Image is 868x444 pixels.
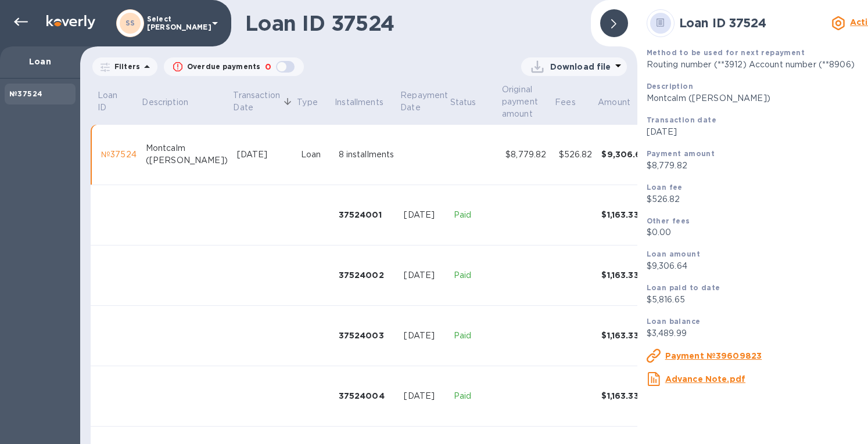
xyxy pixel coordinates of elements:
div: $1,163.33 [601,330,647,341]
div: $8,779.82 [505,149,549,161]
p: Paid [454,330,496,342]
b: Description [647,82,693,91]
div: 37524002 [339,269,395,281]
span: Installments [335,96,399,109]
p: 0 [265,61,271,73]
p: Transaction Date [233,89,279,114]
p: Description [142,96,188,109]
p: Status [450,96,476,109]
b: Method to be used for next repayment [647,48,805,57]
b: Transaction date [647,115,716,124]
b: Loan paid to date [647,283,720,292]
div: [DATE] [404,390,444,402]
b: SS [125,19,135,27]
div: [DATE] [237,149,292,161]
p: Overdue payments [187,62,260,72]
b: Payment amount [647,149,715,158]
b: Loan fee [647,183,683,192]
div: 37524003 [339,330,395,341]
span: Original payment amount [502,84,553,120]
p: Type [297,96,318,109]
p: Loan ID [98,89,125,114]
div: Loan [301,149,329,161]
img: Logo [46,15,95,29]
div: $526.82 [559,149,593,161]
p: Loan [9,56,71,67]
span: Loan ID [98,89,140,114]
h1: Loan ID 37524 [245,11,582,35]
p: Select [PERSON_NAME] [147,15,205,31]
p: Fees [555,96,576,109]
span: Fees [555,96,591,109]
div: $1,163.33 [601,390,647,402]
span: Amount [598,96,645,109]
div: $9,306.64 [601,149,647,160]
div: 37524001 [339,209,395,221]
div: [DATE] [404,269,444,281]
p: Amount [598,96,630,109]
b: Loan amount [647,250,700,258]
p: Download file [550,61,611,73]
u: Advance Note.pdf [665,374,745,384]
span: Transaction Date [233,89,295,114]
b: Loan balance [647,317,701,326]
span: Type [297,96,333,109]
u: Payment №39609823 [665,351,762,360]
b: №37524 [9,89,42,98]
div: 37524004 [339,390,395,402]
p: Installments [335,96,383,109]
p: Original payment amount [502,84,538,120]
div: $1,163.33 [601,269,647,281]
p: Repayment Date [400,89,448,114]
div: [DATE] [404,330,444,342]
div: Montcalm ([PERSON_NAME]) [146,142,228,167]
span: Description [142,96,203,109]
div: №37524 [101,149,137,161]
div: [DATE] [404,209,444,221]
p: Paid [454,209,496,221]
p: Paid [454,390,496,402]
button: Overdue payments0 [164,57,304,76]
p: Filters [110,62,140,71]
b: Other fees [647,216,690,225]
p: Paid [454,269,496,281]
div: $1,163.33 [601,209,647,221]
b: Loan ID 37524 [679,16,766,30]
div: 8 installments [339,149,395,161]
